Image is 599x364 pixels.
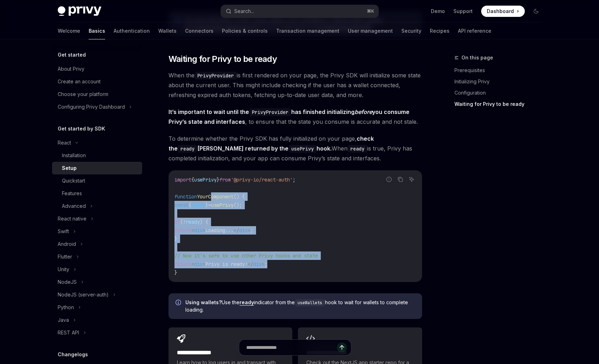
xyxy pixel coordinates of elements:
[430,23,450,39] a: Recipes
[348,145,367,153] code: ready
[231,177,293,183] span: '@privy-io/react-auth'
[454,65,547,76] a: Prerequisites
[58,51,86,59] h5: Get started
[174,202,189,208] span: const
[288,145,317,153] code: usePrivy
[58,350,88,359] h5: Changelogs
[295,299,325,306] code: useWallets
[89,23,105,39] a: Basics
[52,174,142,187] a: Quickstart
[52,238,142,250] button: Android
[530,6,542,17] button: Toggle dark mode
[191,177,194,183] span: {
[194,227,203,234] span: div
[174,253,318,259] span: // Now it's safe to use other Privy hooks and state
[191,202,205,208] span: ready
[52,75,142,88] a: Create an account
[168,108,409,125] strong: It’s important to wait until the has finished initializing you consume Privy’s state and interfaces
[58,6,101,16] img: dark logo
[62,202,86,210] div: Advanced
[234,7,254,15] div: Search...
[186,219,200,225] span: ready
[367,8,374,14] span: ⌘ K
[58,215,87,223] div: React native
[234,227,239,234] span: </
[58,328,79,337] div: REST API
[194,261,203,267] span: div
[211,202,234,208] span: usePrivy
[62,164,77,172] div: Setup
[217,177,219,183] span: }
[222,23,268,39] a: Policies & controls
[453,8,473,15] a: Support
[168,107,422,127] span: , to ensure that the state you consume is accurate and not stale.
[52,263,142,276] button: Unity
[52,149,142,162] a: Installation
[239,227,248,234] span: div
[52,250,142,263] button: Flutter
[185,23,214,39] a: Connectors
[249,108,291,116] code: PrivyProvider
[52,162,142,174] a: Setup
[52,187,142,200] a: Features
[189,202,191,208] span: {
[205,227,234,234] span: Loading...
[183,219,186,225] span: !
[52,326,142,339] button: REST API
[355,108,372,115] em: before
[58,278,77,286] div: NodeJS
[58,240,76,248] div: Android
[174,193,197,200] span: function
[52,88,142,101] a: Choose your platform
[174,261,191,267] span: return
[219,177,231,183] span: from
[234,193,245,200] span: () {
[407,175,416,184] button: Ask AI
[58,139,71,147] div: React
[185,299,415,313] span: Use the indicator from the hook to wait for wallets to complete loading.
[221,5,378,18] button: Search...⌘K
[401,23,421,39] a: Security
[168,53,277,65] span: Waiting for Privy to be ready
[62,151,86,160] div: Installation
[208,202,211,208] span: =
[58,227,69,236] div: Swift
[246,340,337,355] input: Ask a question...
[203,227,205,234] span: >
[174,269,177,276] span: }
[461,53,493,62] span: On this page
[180,219,183,225] span: (
[197,193,234,200] span: YourComponent
[191,261,194,267] span: <
[384,175,394,184] button: Report incorrect code
[487,8,514,15] span: Dashboard
[58,65,84,73] div: About Privy
[58,90,108,98] div: Choose your platform
[52,301,142,314] button: Python
[195,72,237,79] code: PrivyProvider
[481,6,525,17] a: Dashboard
[58,316,69,324] div: Java
[205,261,248,267] span: Privy is ready!
[276,23,339,39] a: Transaction management
[248,227,250,234] span: >
[52,200,142,212] button: Advanced
[52,136,142,149] button: React
[248,261,253,267] span: </
[293,177,295,183] span: ;
[52,314,142,326] button: Java
[262,261,265,267] span: >
[158,23,177,39] a: Wallets
[58,303,74,312] div: Python
[174,177,191,183] span: import
[265,261,267,267] span: ;
[431,8,445,15] a: Demo
[178,145,197,153] code: ready
[52,212,142,225] button: React native
[454,76,547,87] a: Initializing Privy
[114,23,150,39] a: Authentication
[168,70,422,100] span: When the is first rendered on your page, the Privy SDK will initialize some state about the curre...
[52,101,142,113] button: Configuring Privy Dashboard
[234,202,242,208] span: ();
[58,103,125,111] div: Configuring Privy Dashboard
